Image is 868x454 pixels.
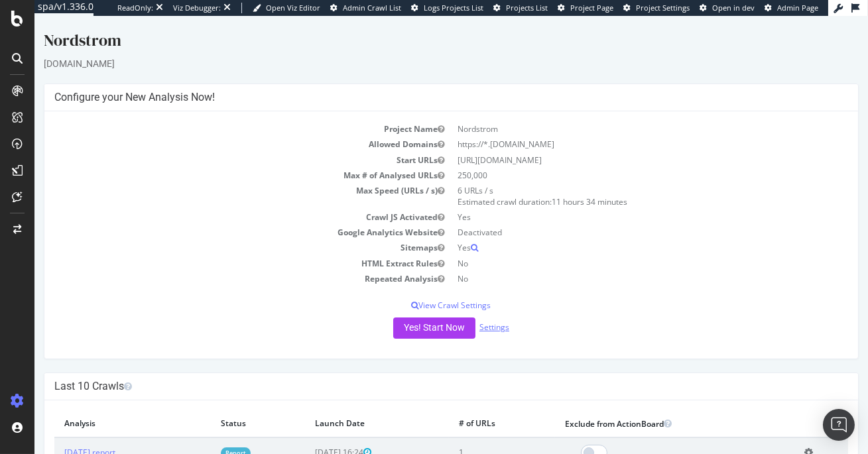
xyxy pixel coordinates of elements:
[20,394,176,422] th: Analysis
[280,431,337,442] span: [DATE] 16:24
[20,364,814,377] h4: Last 10 Crawls
[20,209,417,224] td: Google Analytics Website
[411,3,483,13] a: Logs Projects List
[20,105,417,121] td: Project Name
[521,394,760,422] th: Exclude from ActionBoard
[173,3,221,13] div: Viz Debugger:
[343,3,401,13] span: Admin Crawl List
[253,3,320,13] a: Open Viz Editor
[417,167,814,194] td: 6 URLs / s Estimated crawl duration:
[506,3,548,13] span: Projects List
[823,409,855,441] div: Open Intercom Messenger
[636,3,690,13] span: Project Settings
[330,3,401,13] a: Admin Crawl List
[117,3,153,13] div: ReadOnly:
[417,224,814,239] td: Yes
[414,422,521,452] td: 1
[445,306,475,317] a: Settings
[20,137,417,152] td: Start URLs
[570,3,613,13] span: Project Page
[558,3,613,13] a: Project Page
[9,41,824,54] div: [DOMAIN_NAME]
[424,3,483,13] span: Logs Projects List
[20,121,417,136] td: Allowed Domains
[414,394,521,422] th: # of URLs
[20,167,417,194] td: Max Speed (URLs / s)
[417,255,814,270] td: No
[359,302,441,323] button: Yes! Start Now
[417,121,814,136] td: https://*.[DOMAIN_NAME]
[30,431,81,442] a: [DATE] report
[417,209,814,224] td: Deactivated
[186,431,216,443] a: Report
[417,240,814,255] td: No
[700,3,755,13] a: Open in dev
[20,152,417,167] td: Max # of Analysed URLs
[777,3,818,13] span: Admin Page
[712,3,755,13] span: Open in dev
[765,3,818,13] a: Admin Page
[176,394,271,422] th: Status
[417,152,814,167] td: 250,000
[9,13,824,41] div: Nordstrom
[20,224,417,239] td: Sitemaps
[20,255,417,270] td: Repeated Analysis
[271,394,414,422] th: Launch Date
[417,137,814,152] td: [URL][DOMAIN_NAME]
[623,3,690,13] a: Project Settings
[493,3,548,13] a: Projects List
[417,105,814,121] td: Nordstrom
[20,284,814,295] p: View Crawl Settings
[20,75,814,88] h4: Configure your New Analysis Now!
[518,180,593,192] span: 11 hours 34 minutes
[20,194,417,209] td: Crawl JS Activated
[20,240,417,255] td: HTML Extract Rules
[266,3,320,13] span: Open Viz Editor
[417,194,814,209] td: Yes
